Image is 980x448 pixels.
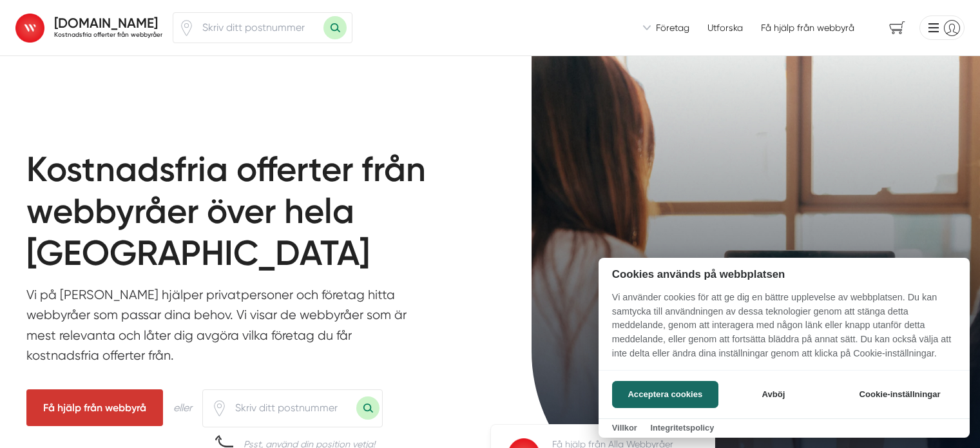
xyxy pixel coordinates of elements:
a: Integritetspolicy [650,423,714,433]
h2: Cookies används på webbplatsen [599,268,970,280]
button: Acceptera cookies [612,381,718,408]
a: Villkor [612,423,637,433]
p: Vi använder cookies för att ge dig en bättre upplevelse av webbplatsen. Du kan samtycka till anvä... [599,291,970,369]
button: Cookie-inställningar [843,381,956,408]
button: Avböj [722,381,825,408]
